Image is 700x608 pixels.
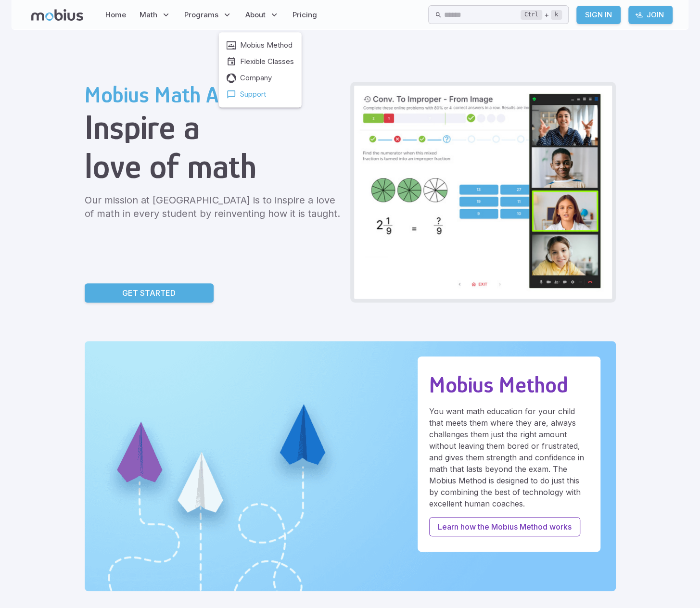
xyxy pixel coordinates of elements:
span: Support [240,89,266,100]
span: Programs [184,10,218,20]
span: Math [140,10,157,20]
a: Sign In [576,6,621,24]
a: Support [227,89,294,100]
a: Home [102,4,129,26]
span: About [245,10,266,20]
a: Join [628,6,673,24]
div: + [521,9,562,21]
span: Mobius Method [240,40,293,51]
span: Flexible Classes [240,56,294,67]
a: Mobius Method [227,40,294,51]
a: Flexible Classes [227,56,294,67]
kbd: k [551,10,562,20]
span: Company [240,73,272,83]
a: Pricing [290,4,320,26]
kbd: Ctrl [521,10,542,20]
a: Company [227,73,294,83]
